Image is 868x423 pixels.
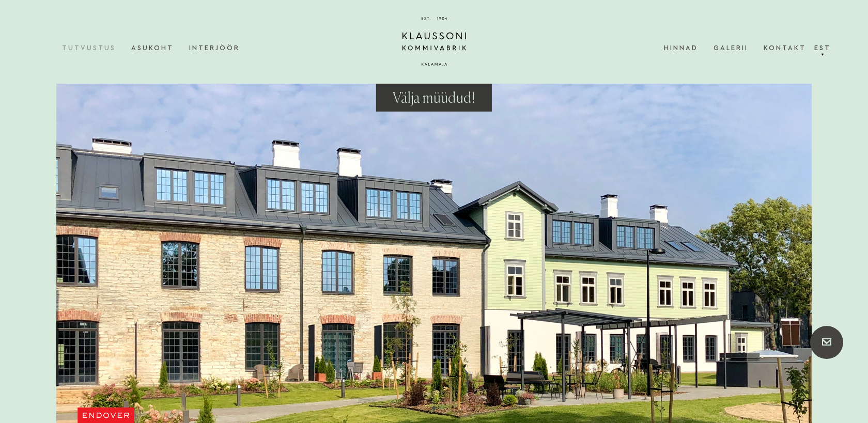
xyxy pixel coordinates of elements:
a: Galerii [714,32,764,64]
h3: Välja müüdud! [393,90,475,107]
a: Interjöör [189,32,255,64]
a: Tutvustus [62,32,131,64]
iframe: Chatbot [800,355,854,409]
a: Hinnad [664,32,714,64]
a: Est [812,32,833,64]
a: Asukoht [131,32,189,64]
a: Kontakt [764,32,806,64]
